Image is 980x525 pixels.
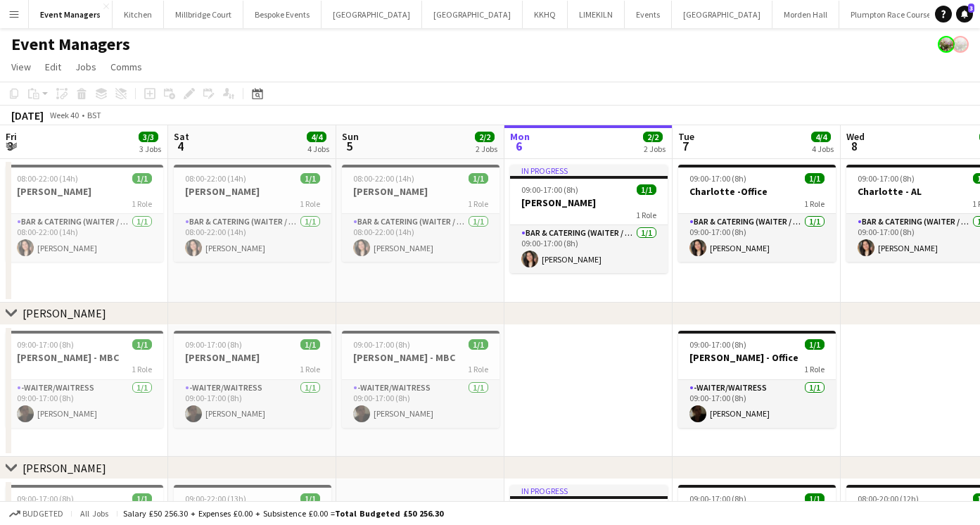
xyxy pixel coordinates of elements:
[174,165,331,262] app-job-card: 08:00-22:00 (14h)1/1[PERSON_NAME]1 RoleBar & Catering (Waiter / waitress)1/108:00-22:00 (14h)[PER...
[23,461,106,475] div: [PERSON_NAME]
[968,4,974,13] span: 3
[811,132,831,142] span: 4/4
[523,1,568,28] button: KKHQ
[6,165,163,262] app-job-card: 08:00-22:00 (14h)1/1[PERSON_NAME]1 RoleBar & Catering (Waiter / waitress)1/108:00-22:00 (14h)[PER...
[7,506,65,521] button: Budgeted
[510,130,530,143] span: Mon
[353,173,414,184] span: 08:00-22:00 (14h)
[812,144,834,154] div: 4 Jobs
[307,144,329,154] div: 4 Jobs
[676,138,694,154] span: 7
[422,1,523,28] button: [GEOGRAPHIC_DATA]
[510,225,668,273] app-card-role: Bar & Catering (Waiter / waitress)1/109:00-17:00 (8h)[PERSON_NAME]
[307,132,326,142] span: 4/4
[689,493,746,504] span: 09:00-17:00 (8h)
[46,110,82,120] span: Week 40
[17,493,74,504] span: 09:00-17:00 (8h)
[678,185,836,198] h3: Charlotte -Office
[174,380,331,428] app-card-role: -Waiter/Waitress1/109:00-17:00 (8h)[PERSON_NAME]
[110,61,142,73] span: Comms
[342,130,359,143] span: Sun
[300,364,320,374] span: 1 Role
[689,173,746,184] span: 09:00-17:00 (8h)
[678,130,694,143] span: Tue
[174,331,331,428] app-job-card: 09:00-17:00 (8h)1/1[PERSON_NAME]1 Role-Waiter/Waitress1/109:00-17:00 (8h)[PERSON_NAME]
[87,110,101,120] div: BST
[637,184,656,195] span: 1/1
[858,173,915,184] span: 09:00-17:00 (8h)
[678,214,836,262] app-card-role: Bar & Catering (Waiter / waitress)1/109:00-17:00 (8h)[PERSON_NAME]
[342,351,499,364] h3: [PERSON_NAME] - MBC
[672,1,772,28] button: [GEOGRAPHIC_DATA]
[678,351,836,364] h3: [PERSON_NAME] - Office
[469,173,488,184] span: 1/1
[468,198,488,209] span: 1 Role
[6,130,17,143] span: Fri
[300,339,320,350] span: 1/1
[23,509,63,519] span: Budgeted
[11,34,130,55] h1: Event Managers
[340,138,359,154] span: 5
[70,58,102,76] a: Jobs
[17,173,78,184] span: 08:00-22:00 (14h)
[11,108,44,122] div: [DATE]
[105,58,148,76] a: Comms
[342,185,499,198] h3: [PERSON_NAME]
[174,185,331,198] h3: [PERSON_NAME]
[469,339,488,350] span: 1/1
[6,380,163,428] app-card-role: -Waiter/Waitress1/109:00-17:00 (8h)[PERSON_NAME]
[805,493,825,504] span: 1/1
[510,165,668,176] div: In progress
[510,485,668,496] div: In progress
[6,331,163,428] app-job-card: 09:00-17:00 (8h)1/1[PERSON_NAME] - MBC1 Role-Waiter/Waitress1/109:00-17:00 (8h)[PERSON_NAME]
[300,198,320,209] span: 1 Role
[805,173,825,184] span: 1/1
[172,138,189,154] span: 4
[678,165,836,262] app-job-card: 09:00-17:00 (8h)1/1Charlotte -Office1 RoleBar & Catering (Waiter / waitress)1/109:00-17:00 (8h)[P...
[45,61,61,73] span: Edit
[510,165,668,273] app-job-card: In progress09:00-17:00 (8h)1/1[PERSON_NAME]1 RoleBar & Catering (Waiter / waitress)1/109:00-17:00...
[29,1,113,28] button: Event Managers
[636,210,656,220] span: 1 Role
[804,198,825,209] span: 1 Role
[132,364,152,374] span: 1 Role
[508,138,530,154] span: 6
[6,58,37,76] a: View
[139,144,161,154] div: 3 Jobs
[174,214,331,262] app-card-role: Bar & Catering (Waiter / waitress)1/108:00-22:00 (14h)[PERSON_NAME]
[139,132,158,142] span: 3/3
[956,6,973,23] a: 3
[625,1,672,28] button: Events
[644,144,666,154] div: 2 Jobs
[77,508,111,519] span: All jobs
[300,173,320,184] span: 1/1
[689,339,746,350] span: 09:00-17:00 (8h)
[678,380,836,428] app-card-role: -Waiter/Waitress1/109:00-17:00 (8h)[PERSON_NAME]
[113,1,164,28] button: Kitchen
[300,493,320,504] span: 1/1
[844,138,865,154] span: 8
[6,214,163,262] app-card-role: Bar & Catering (Waiter / waitress)1/108:00-22:00 (14h)[PERSON_NAME]
[772,1,839,28] button: Morden Hall
[342,165,499,262] app-job-card: 08:00-22:00 (14h)1/1[PERSON_NAME]1 RoleBar & Catering (Waiter / waitress)1/108:00-22:00 (14h)[PER...
[6,185,163,198] h3: [PERSON_NAME]
[678,331,836,428] app-job-card: 09:00-17:00 (8h)1/1[PERSON_NAME] - Office1 Role-Waiter/Waitress1/109:00-17:00 (8h)[PERSON_NAME]
[521,184,578,195] span: 09:00-17:00 (8h)
[322,1,422,28] button: [GEOGRAPHIC_DATA]
[846,130,865,143] span: Wed
[132,339,152,350] span: 1/1
[858,493,919,504] span: 08:00-20:00 (12h)
[23,306,106,320] div: [PERSON_NAME]
[185,173,246,184] span: 08:00-22:00 (14h)
[132,493,152,504] span: 1/1
[342,331,499,428] div: 09:00-17:00 (8h)1/1[PERSON_NAME] - MBC1 Role-Waiter/Waitress1/109:00-17:00 (8h)[PERSON_NAME]
[243,1,322,28] button: Bespoke Events
[174,130,189,143] span: Sat
[132,198,152,209] span: 1 Role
